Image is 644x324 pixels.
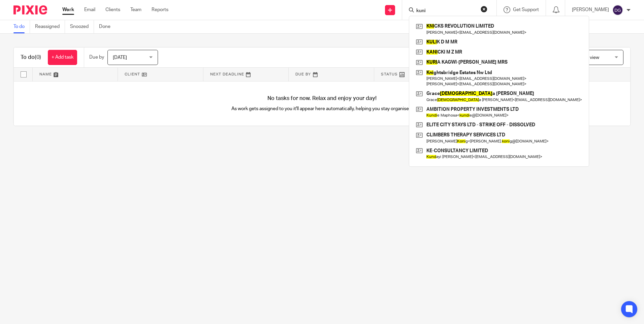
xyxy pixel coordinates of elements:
a: Clients [105,6,120,13]
a: Snoozed [70,20,94,33]
a: Team [130,6,141,13]
img: svg%3E [612,5,623,15]
p: [PERSON_NAME] [572,6,609,13]
a: To do [13,20,30,33]
button: Clear [481,6,487,12]
a: Done [99,20,116,33]
a: Email [84,6,95,13]
a: Reports [152,6,168,13]
span: (0) [35,55,41,60]
h1: To do [21,54,41,61]
img: Pixie [13,5,47,14]
span: [DATE] [113,55,127,60]
a: + Add task [48,50,77,65]
p: As work gets assigned to you it'll appear here automatically, helping you stay organised. [168,105,476,112]
h4: No tasks for now. Relax and enjoy your day! [14,95,630,102]
a: Work [62,6,74,13]
p: Due by [89,54,104,61]
span: Get Support [513,7,539,12]
a: Reassigned [35,20,65,33]
input: Search [416,8,476,14]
